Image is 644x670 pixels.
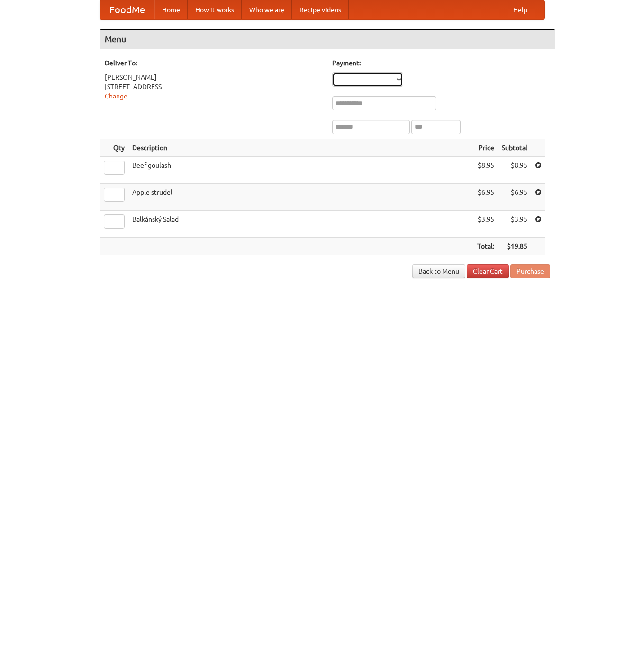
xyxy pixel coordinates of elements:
td: $6.95 [473,184,498,211]
div: [PERSON_NAME] [105,72,323,82]
th: Total: [473,238,498,255]
h5: Payment: [332,58,550,68]
td: $8.95 [473,157,498,184]
td: $8.95 [498,157,531,184]
td: Apple strudel [128,184,473,211]
button: Purchase [510,264,550,278]
a: Clear Cart [467,264,509,278]
th: Subtotal [498,139,531,157]
th: $19.85 [498,238,531,255]
h4: Menu [100,30,555,49]
a: How it works [188,0,242,19]
a: FoodMe [100,0,154,19]
td: $3.95 [498,211,531,238]
td: $3.95 [473,211,498,238]
a: Who we are [242,0,292,19]
td: Balkánský Salad [128,211,473,238]
th: Description [128,139,473,157]
a: Back to Menu [412,264,465,278]
a: Home [154,0,188,19]
th: Qty [100,139,128,157]
td: $6.95 [498,184,531,211]
div: [STREET_ADDRESS] [105,82,323,91]
th: Price [473,139,498,157]
a: Help [506,0,535,19]
td: Beef goulash [128,157,473,184]
a: Change [105,92,127,100]
a: Recipe videos [292,0,349,19]
h5: Deliver To: [105,58,323,68]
